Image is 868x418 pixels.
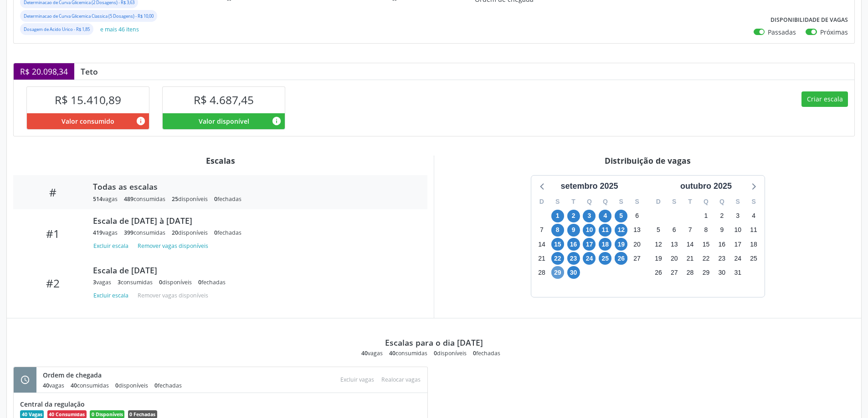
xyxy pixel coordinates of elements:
[731,252,744,265] span: sexta-feira, 24 de outubro de 2025
[20,375,30,385] i: schedule
[124,229,165,237] div: consumidas
[535,266,548,279] span: domingo, 28 de setembro de 2025
[651,195,667,209] div: D
[43,382,64,389] div: vagas
[93,229,103,237] span: 419
[597,195,613,209] div: Q
[272,116,282,126] i: Valor disponível para agendamentos feitos para este serviço
[214,229,217,237] span: 0
[583,224,596,237] span: quarta-feira, 10 de setembro de 2025
[652,266,665,279] span: domingo, 26 de outubro de 2025
[13,156,427,166] div: Escalas
[551,238,564,251] span: segunda-feira, 15 de setembro de 2025
[154,382,182,389] div: fechadas
[652,252,665,265] span: domingo, 19 de outubro de 2025
[699,252,712,265] span: quarta-feira, 22 de outubro de 2025
[583,210,596,222] span: quarta-feira, 3 de setembro de 2025
[715,210,728,222] span: quinta-feira, 2 de outubro de 2025
[668,224,681,237] span: segunda-feira, 6 de outubro de 2025
[115,382,118,389] span: 0
[567,210,580,222] span: terça-feira, 2 de setembro de 2025
[668,238,681,251] span: segunda-feira, 13 de outubro de 2025
[93,181,415,191] div: Todas as escalas
[214,195,241,203] div: fechadas
[746,195,762,209] div: S
[731,238,744,251] span: sexta-feira, 17 de outubro de 2025
[434,349,467,357] div: disponíveis
[599,238,611,251] span: quinta-feira, 18 de setembro de 2025
[441,156,855,166] div: Distribuição de vagas
[20,277,87,290] div: #2
[731,224,744,237] span: sexta-feira, 10 de outubro de 2025
[24,26,90,32] small: Dosagem de Acido Urico - R$ 1,85
[118,278,153,286] div: consumidas
[747,224,760,237] span: sábado, 11 de outubro de 2025
[715,238,728,251] span: quinta-feira, 16 de outubro de 2025
[124,195,134,203] span: 489
[615,252,627,265] span: sexta-feira, 26 de setembro de 2025
[684,252,697,265] span: terça-feira, 21 de outubro de 2025
[699,224,712,237] span: quarta-feira, 8 de outubro de 2025
[172,195,208,203] div: disponíveis
[615,224,627,237] span: sexta-feira, 12 de setembro de 2025
[583,238,596,251] span: quarta-feira, 17 de setembro de 2025
[20,186,87,199] div: #
[159,278,162,286] span: 0
[747,252,760,265] span: sábado, 25 de outubro de 2025
[14,63,74,80] div: R$ 20.098,34
[581,195,597,209] div: Q
[534,195,550,209] div: D
[389,349,427,357] div: consumidas
[699,210,712,222] span: quarta-feira, 1 de outubro de 2025
[199,116,249,126] span: Valor disponível
[136,116,146,126] i: Valor consumido por agendamentos feitos para este serviço
[677,180,735,192] div: outubro 2025
[557,180,621,192] div: setembro 2025
[550,195,565,209] div: S
[93,278,111,286] div: vagas
[535,252,548,265] span: domingo, 21 de setembro de 2025
[43,370,188,380] div: Ordem de chegada
[124,229,134,237] span: 399
[198,278,226,286] div: fechadas
[74,66,104,76] div: Teto
[615,210,627,222] span: sexta-feira, 5 de setembro de 2025
[71,382,109,389] div: consumidas
[567,238,580,251] span: terça-feira, 16 de setembro de 2025
[154,382,158,389] span: 0
[198,278,201,286] span: 0
[715,252,728,265] span: quinta-feira, 23 de outubro de 2025
[666,195,682,209] div: S
[714,195,730,209] div: Q
[631,252,643,265] span: sábado, 27 de setembro de 2025
[731,266,744,279] span: sexta-feira, 31 de outubro de 2025
[668,266,681,279] span: segunda-feira, 27 de outubro de 2025
[115,382,148,389] div: disponíveis
[684,238,697,251] span: terça-feira, 14 de outubro de 2025
[124,195,165,203] div: consumidas
[93,195,118,203] div: vagas
[731,210,744,222] span: sexta-feira, 3 de outubro de 2025
[631,238,643,251] span: sábado, 20 de setembro de 2025
[93,278,96,286] span: 3
[214,195,217,203] span: 0
[62,116,114,126] span: Valor consumido
[134,240,212,252] button: Remover vagas disponíveis
[194,92,254,107] span: R$ 4.687,45
[551,266,564,279] span: segunda-feira, 29 de setembro de 2025
[747,210,760,222] span: sábado, 4 de outubro de 2025
[97,23,143,35] button: e mais 46 itens
[631,210,643,222] span: sábado, 6 de setembro de 2025
[93,240,132,252] button: Excluir escala
[699,266,712,279] span: quarta-feira, 29 de outubro de 2025
[698,195,714,209] div: Q
[820,27,848,37] label: Próximas
[473,349,500,357] div: fechadas
[361,349,368,357] span: 40
[599,210,611,222] span: quinta-feira, 4 de setembro de 2025
[682,195,698,209] div: T
[599,224,611,237] span: quinta-feira, 11 de setembro de 2025
[93,265,415,275] div: Escala de [DATE]
[361,349,383,357] div: vagas
[43,382,49,389] span: 40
